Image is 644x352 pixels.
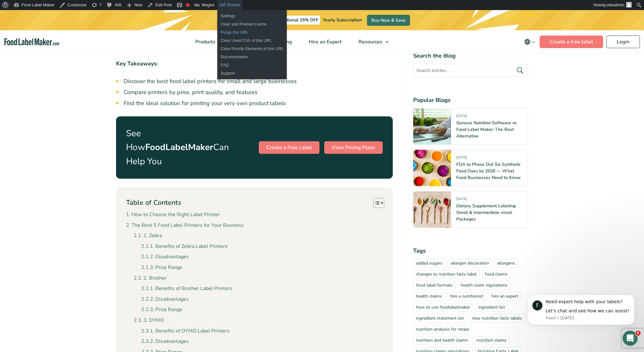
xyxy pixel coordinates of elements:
a: Login [606,36,640,48]
h4: Search the Blog [413,52,528,60]
a: food label formats [413,281,455,289]
a: Documentation [217,53,287,61]
span: [DATE] [456,155,467,162]
span: [DATE] [456,197,467,204]
a: Price Range [141,306,182,314]
a: Pricing [268,30,299,53]
a: Support [217,69,287,77]
a: Disadvantages [141,253,189,261]
a: ingredient list [475,303,508,311]
iframe: Intercom notifications message [518,285,644,335]
a: Disadvantages [141,338,189,346]
input: Search articles... [413,64,528,77]
a: View Pricing Plans [324,141,383,154]
a: Benefits of DYMO Label Printers [141,327,230,335]
p: Table of Contents [126,198,181,208]
a: new nutrition facts labels [469,314,525,322]
span: Additional 15% OFF [276,16,320,25]
p: See How Can Help You [126,126,236,169]
span: Pricing [275,38,293,45]
a: Genesis Nutrition Software vs Food Label Maker: The Best Alternative [456,120,517,139]
a: FDA to Phase Out Six Synthetic Food Dyes by 2026 — What Food Businesses Need to Know [456,161,521,181]
a: Products [187,30,225,53]
a: how to use foodlabelmaker [413,303,473,311]
a: Settings [217,12,287,20]
strong: Key Takeaways: [116,60,158,67]
a: ingredient statement list [413,314,467,322]
a: nutrition claims [474,336,509,344]
a: Benefits of Brother Label Printers [141,285,232,293]
h4: Popular Blogs [413,96,528,104]
span: Products [193,38,216,45]
span: Resources [357,38,383,45]
a: Dietary Supplement Labeling: Small & Intermediate-sized Packages [456,203,516,222]
a: Clear Priority Elements of this URL [217,45,287,53]
span: Hire an Expert [307,38,342,45]
a: Toggle Table of Content [369,198,383,208]
a: Disadvantages [141,295,189,304]
a: allergens [494,259,518,267]
a: health claim regulations [458,281,510,289]
a: Clear Used CSS of this URL [217,36,287,45]
a: allergen declaration [448,259,492,267]
a: nutrition analysis for recipe [413,325,472,333]
li: Compare printers by price, print quality, and features [124,88,393,97]
a: 2. Brother [134,274,167,282]
a: Create a free label [540,36,603,48]
li: Find the ideal solution for printing your very own product labels [124,99,393,108]
a: hire a nutritionist [447,292,486,300]
li: Discover the best food label printers for small and large businesses [124,77,393,86]
div: Focus keyphrase not set [186,3,190,7]
a: 1. Zebra [134,232,162,240]
a: The Best 5 Food Label Printers for Your Business [126,221,244,230]
span: 6 [636,331,641,336]
strong: FoodLabelMaker [145,141,213,153]
a: health claims [413,292,445,300]
a: Resources [350,30,392,53]
span: [DATE] [456,114,467,121]
a: added sugars [413,259,445,267]
a: Buy Now & Save [367,15,410,26]
a: Benefits of Zebra Label Printers [141,243,228,251]
a: hire an expert [489,292,521,300]
a: Hire an Expert [301,30,349,53]
iframe: Intercom live chat [623,331,638,346]
a: 3. DYMO [134,316,164,325]
a: changes to nutrition facts label [413,270,480,278]
h4: Tags [413,247,528,255]
a: nutrition and health claims [413,336,471,344]
a: FAQ [217,61,287,69]
a: Clear and Preload Cache [217,20,287,28]
a: Purge this URL [217,28,287,36]
a: Price Range [141,264,182,272]
span: siteadmin [607,3,624,7]
a: Create a Free Label [259,141,319,154]
a: How to Choose the Right Label Printer [126,211,220,219]
a: food claims [482,270,510,278]
span: Yearly Subscription [323,17,362,23]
